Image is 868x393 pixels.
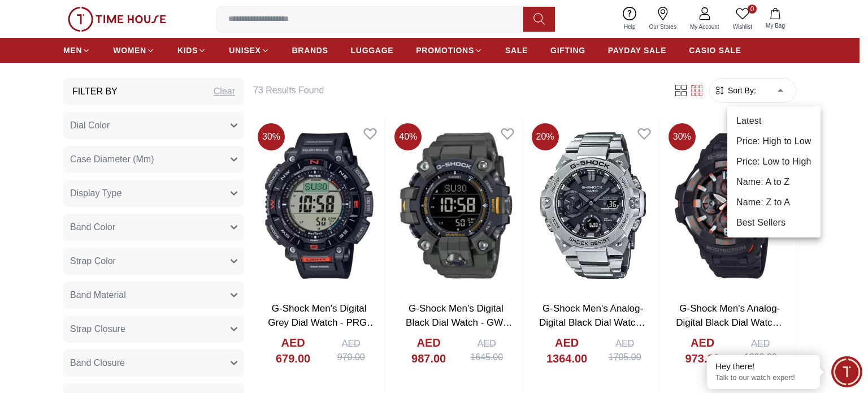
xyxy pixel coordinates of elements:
[715,361,811,372] div: Hey there!
[727,213,821,233] li: Best Sellers
[727,172,821,192] li: Name: A to Z
[727,152,821,172] li: Price: Low to High
[727,192,821,213] li: Name: Z to A
[715,373,811,383] p: Talk to our watch expert!
[727,111,821,131] li: Latest
[727,131,821,152] li: Price: High to Low
[831,356,862,387] div: Chat Widget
